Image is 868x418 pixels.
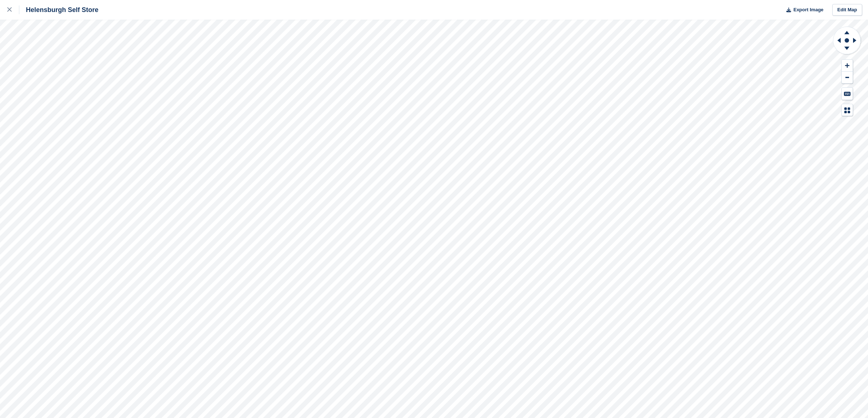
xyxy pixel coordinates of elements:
button: Zoom Out [842,72,853,84]
div: Helensburgh Self Store [19,5,98,14]
button: Map Legend [842,104,853,116]
button: Keyboard Shortcuts [842,88,853,100]
a: Edit Map [832,4,862,16]
button: Zoom In [842,60,853,72]
button: Export Image [782,4,824,16]
span: Export Image [793,6,823,13]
